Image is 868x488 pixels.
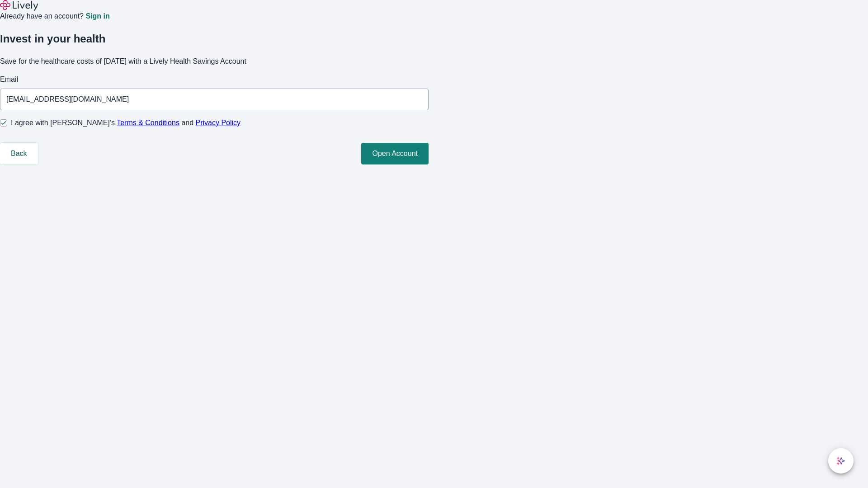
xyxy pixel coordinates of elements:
a: Terms & Conditions [117,119,179,127]
span: I agree with [PERSON_NAME]’s and [11,117,241,128]
a: Sign in [85,13,109,20]
button: chat [828,448,854,474]
button: Open Account [361,143,429,164]
a: Privacy Policy [196,119,241,127]
svg: Lively AI Assistant [836,456,845,465]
